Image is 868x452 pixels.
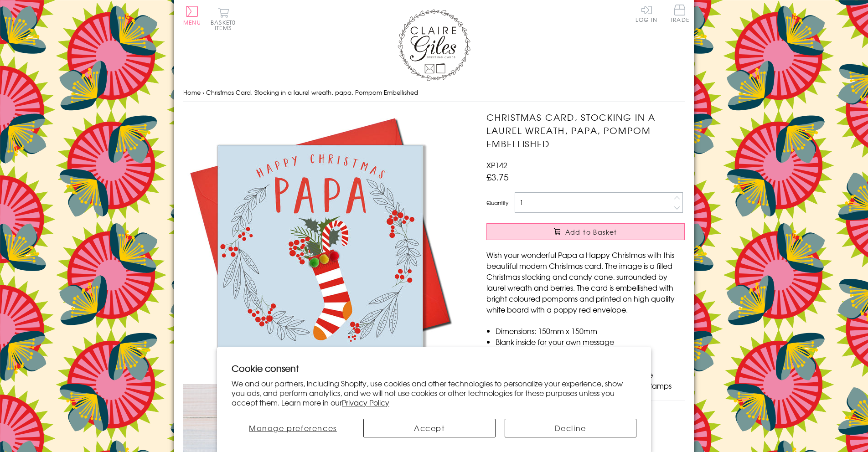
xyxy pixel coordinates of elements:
p: We and our partners, including Shopify, use cookies and other technologies to personalize your ex... [232,379,636,407]
h1: Christmas Card, Stocking in a laurel wreath, papa, Pompom Embellished [486,111,685,150]
a: Trade [670,5,689,24]
button: Accept [363,419,496,437]
label: Quantity [486,199,508,207]
button: Manage preferences [232,419,354,437]
nav: breadcrumbs [183,83,685,102]
button: Decline [505,419,637,437]
span: 0 items [215,18,236,32]
span: £3.75 [486,170,509,183]
p: Wish your wonderful Papa a Happy Christmas with this beautiful modern Christmas card. The image i... [486,249,685,315]
button: Menu [183,6,201,25]
li: Dimensions: 150mm x 150mm [496,325,685,336]
a: Privacy Policy [342,397,389,408]
button: Add to Basket [486,223,685,240]
li: Blank inside for your own message [496,336,685,347]
button: Basket0 items [211,7,236,31]
span: Christmas Card, Stocking in a laurel wreath, papa, Pompom Embellished [206,88,418,97]
a: Log In [635,5,657,22]
img: Christmas Card, Stocking in a laurel wreath, papa, Pompom Embellished [183,111,457,384]
span: Trade [670,5,689,22]
span: Add to Basket [565,227,617,236]
h2: Cookie consent [232,362,636,375]
img: Claire Giles Greetings Cards [398,9,470,81]
span: Manage preferences [249,422,337,433]
span: Menu [183,18,201,26]
span: › [202,88,204,97]
span: XP142 [486,159,507,170]
a: Home [183,88,201,97]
